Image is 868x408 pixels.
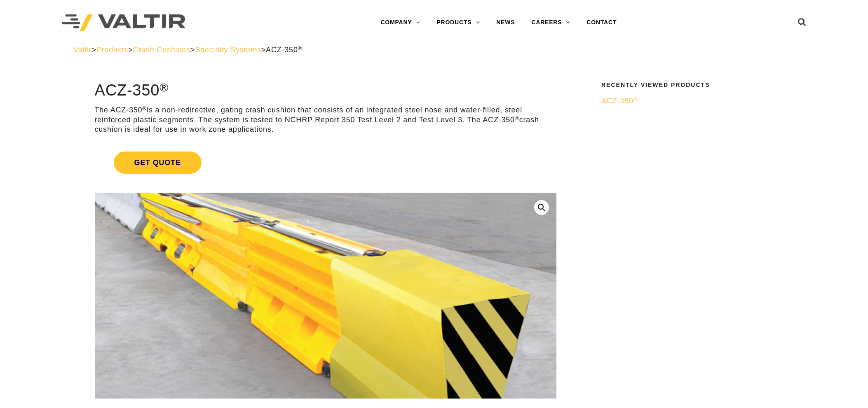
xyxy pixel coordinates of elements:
[298,45,303,51] sup: ®
[195,46,261,54] a: Specialty Systems
[601,97,638,105] span: ACZ-350
[96,46,128,54] a: Products
[133,46,190,54] a: Crash Cushions
[266,46,302,54] span: ACZ-350
[523,14,578,31] a: CAREERS
[633,96,638,103] sup: ®
[372,14,428,31] a: COMPANY
[114,152,202,174] span: Get Quote
[95,82,557,99] h1: ACZ-350
[62,14,185,31] img: Valtir
[428,14,488,31] a: PRODUCTS
[488,14,523,31] a: NEWS
[142,105,147,112] sup: ®
[578,14,625,31] a: CONTACT
[601,96,790,106] a: ACZ-350®
[160,81,169,94] sup: ®
[95,105,557,134] p: The ACZ-350 is a non-redirective, gating crash cushion that consists of an integrated steel nose ...
[601,82,790,88] h2: Recently Viewed Products
[515,115,519,121] sup: ®
[73,46,91,54] a: Valtir
[73,45,795,55] div: > > > >
[95,142,557,184] a: Get Quote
